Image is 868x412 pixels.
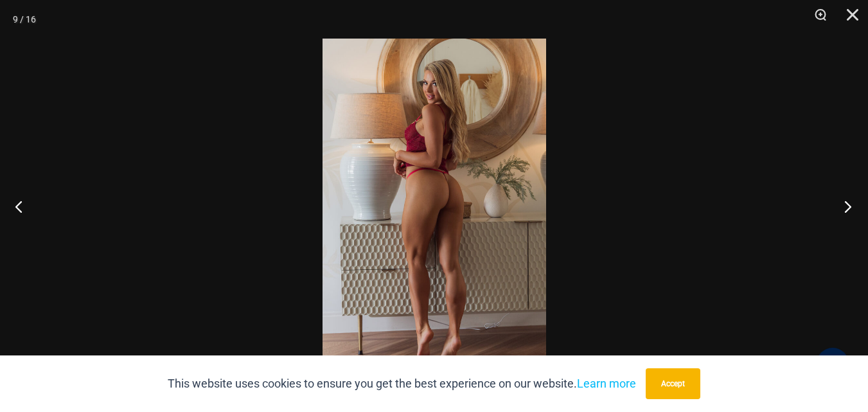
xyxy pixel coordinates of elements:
p: This website uses cookies to ensure you get the best experience on our website. [168,374,636,393]
div: 9 / 16 [13,10,36,29]
button: Next [820,174,868,238]
img: Guilty Pleasures Red 1260 Slip 689 Micro 02 [323,39,546,373]
a: Learn more [577,377,636,390]
button: Accept [646,368,700,399]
